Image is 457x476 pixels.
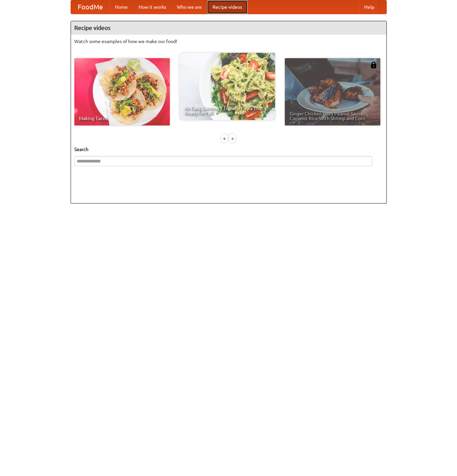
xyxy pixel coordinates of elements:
img: 483408.png [370,62,377,68]
h5: Search [74,146,383,153]
a: FoodMe [71,0,110,14]
h4: Recipe videos [71,21,386,35]
a: Making Tacos [74,58,170,125]
a: Recipe videos [207,0,247,14]
a: Who we are [172,0,207,14]
div: » [229,134,235,143]
a: An Easy, Summery Tomato Pasta That's Ready for Fall [180,53,275,120]
div: « [222,134,228,143]
a: Home [110,0,133,14]
a: How it works [133,0,172,14]
p: Watch some examples of how we make our food! [74,38,383,45]
span: An Easy, Summery Tomato Pasta That's Ready for Fall [184,106,270,115]
span: Making Tacos [79,116,165,121]
a: Help [359,0,380,14]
